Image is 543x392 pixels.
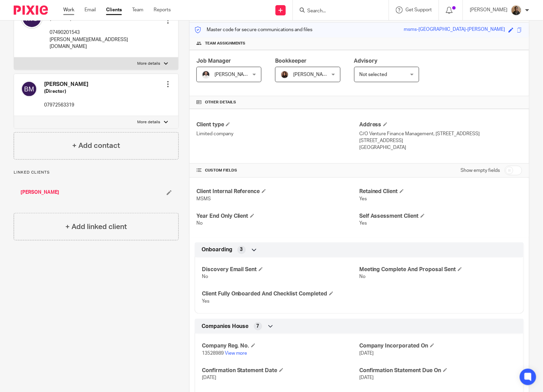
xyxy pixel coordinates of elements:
h4: Company Reg. No. [202,342,359,350]
span: Job Manager [196,58,231,64]
span: Not selected [360,72,387,77]
span: Companies House [202,323,249,330]
span: [PERSON_NAME] [293,72,331,77]
span: Get Support [405,8,432,12]
a: [PERSON_NAME] [21,189,59,196]
a: Work [63,7,74,13]
p: [GEOGRAPHIC_DATA] [359,144,522,151]
span: Bookkeeper [275,58,307,64]
p: Linked clients [14,170,179,175]
h4: Address [359,121,522,128]
a: Clients [106,7,122,13]
div: msms-[GEOGRAPHIC_DATA]-[PERSON_NAME] [404,26,505,34]
p: [STREET_ADDRESS] [359,137,522,144]
h4: [PERSON_NAME] [44,81,88,88]
span: Yes [359,221,367,226]
span: [DATE] [359,351,374,356]
a: View more [225,351,247,356]
p: More details [138,61,160,66]
h4: Meeting Complete And Proposal Sent [359,266,517,273]
h4: Client type [196,121,359,128]
h4: Client Internal Reference [196,188,359,195]
span: 7 [257,323,259,330]
span: No [202,274,208,279]
h4: CUSTOM FIELDS [196,168,359,173]
h4: Discovery Email Sent [202,266,359,273]
span: 13528989 [202,351,224,356]
span: Other details [205,100,236,105]
h4: + Add contact [72,140,120,151]
span: No [196,221,203,226]
span: Advisory [354,58,378,64]
h5: (Director) [44,88,88,95]
span: MSMS [196,197,211,201]
span: 3 [240,246,243,253]
span: [DATE] [202,375,216,380]
input: Search [307,8,368,14]
span: Yes [359,197,367,201]
a: Email [85,7,96,13]
a: Team [132,7,143,13]
img: svg%3E [21,81,37,97]
h4: Company Incorporated On [359,342,517,350]
label: Show empty fields [461,167,500,174]
img: dom%20slack.jpg [202,71,210,79]
h4: + Add linked client [65,222,127,232]
p: [PERSON_NAME][EMAIL_ADDRESS][DOMAIN_NAME] [50,36,153,50]
img: WhatsApp%20Image%202025-04-23%20.jpg [511,5,522,16]
p: 07490201543 [50,29,153,36]
span: Team assignments [205,41,246,46]
p: 07972563319 [44,102,88,109]
h4: Client Fully Onboarded And Checklist Completed [202,290,359,298]
h4: Self Assessment Client [359,213,522,220]
p: [PERSON_NAME] [470,7,507,13]
p: More details [138,119,160,125]
h4: Confirmation Statement Date [202,367,359,374]
p: C/O Venture Finance Management, [STREET_ADDRESS] [359,130,522,137]
span: No [359,274,365,279]
h4: Retained Client [359,188,522,195]
span: Yes [202,299,209,304]
a: Reports [154,7,171,13]
p: Master code for secure communications and files [195,26,313,33]
span: Onboarding [202,246,232,253]
h4: Year End Only Client [196,213,359,220]
span: [DATE] [359,375,374,380]
p: Limited company [196,130,359,137]
img: Headshot.jpg [281,71,289,79]
h4: Confirmation Statement Due On [359,367,517,374]
img: Pixie [14,5,48,15]
span: [PERSON_NAME] [215,72,252,77]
